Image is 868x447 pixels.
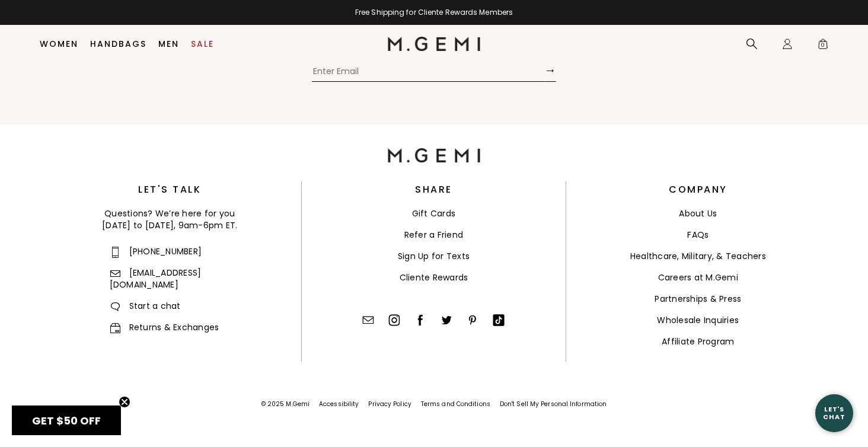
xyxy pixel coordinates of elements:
a: Contact us: email[EMAIL_ADDRESS][DOMAIN_NAME] [110,267,202,290]
a: Contact us: phone[PHONE_NUMBER] [110,245,202,257]
a: Careers at M.Gemi [658,272,738,283]
a: Partnerships & Press [655,293,741,305]
a: Handbags [90,39,146,49]
img: Returns and Exchanges [110,323,120,333]
img: Contact us: email [110,270,120,277]
a: Healthcare, Military, & Teachers [630,250,766,262]
span: Start a chat [110,300,181,312]
a: Sign Up for Texts [398,250,470,262]
img: M.Gemi [388,37,481,51]
button: → [544,59,556,82]
img: Contact us: chat [111,302,120,312]
a: Refer a Friend [404,229,464,241]
h3: Let's Talk [38,186,301,193]
a: Men [158,39,179,49]
h3: Share [415,186,452,193]
a: Wholesale Inquiries [657,314,739,326]
a: Terms and Conditions [421,400,490,408]
a: FAQs [687,229,709,241]
span: Accessibility [319,400,359,408]
h3: Company [669,186,727,193]
a: About Us [679,207,717,219]
img: Facebook/ [414,314,426,326]
a: Sale [191,39,214,49]
span: GET $50 OFF [32,413,101,428]
div: © 2025 M.Gemi [261,400,309,410]
input: Enter Email [312,64,544,82]
a: Returns and ExchangesReturns & Exchanges [110,321,219,333]
button: Close teaser [119,396,130,408]
img: M.Gemi [388,148,481,162]
img: Contact Us [362,314,374,326]
a: Don't Sell My Personal Information [500,400,607,408]
a: Women [40,39,78,49]
a: Cliente Rewards [400,272,468,283]
img: Instagram/ [388,314,400,326]
a: Privacy Policy [368,400,411,408]
div: GET $50 OFFClose teaser [12,406,121,435]
div: Let's Chat [815,406,853,420]
div: Questions? We’re here for you [DATE] to [DATE], 9am-6pm ET. [38,207,301,231]
img: Pinterest/ [467,314,478,326]
img: Twitter/ [441,314,452,326]
img: TikTok/ [493,314,505,325]
a: Gift Cards [412,207,456,219]
img: Contact us: phone [112,247,119,257]
a: Affiliate Program [662,336,734,347]
span: 0 [817,40,829,52]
